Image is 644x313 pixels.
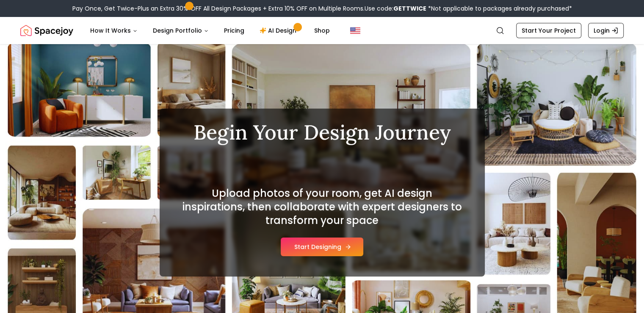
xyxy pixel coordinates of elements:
nav: Global [20,17,624,44]
a: Shop [307,22,337,39]
img: Spacejoy Logo [20,22,73,39]
nav: Main [83,22,337,39]
h1: Begin Your Design Journey [180,122,464,143]
a: Login [588,23,624,38]
a: Spacejoy [20,22,73,39]
a: Start Your Project [516,23,581,38]
a: AI Design [253,22,306,39]
h2: Upload photos of your room, get AI design inspirations, then collaborate with expert designers to... [180,187,464,227]
button: Design Portfolio [146,22,216,39]
button: Start Designing [281,238,363,256]
b: GETTWICE [393,4,426,13]
div: Pay Once, Get Twice-Plus an Extra 30% OFF All Design Packages + Extra 10% OFF on Multiple Rooms. [72,4,572,13]
button: How It Works [83,22,144,39]
span: *Not applicable to packages already purchased* [426,4,572,13]
a: Pricing [217,22,251,39]
img: United States [350,25,360,36]
span: Use code: [365,4,426,13]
